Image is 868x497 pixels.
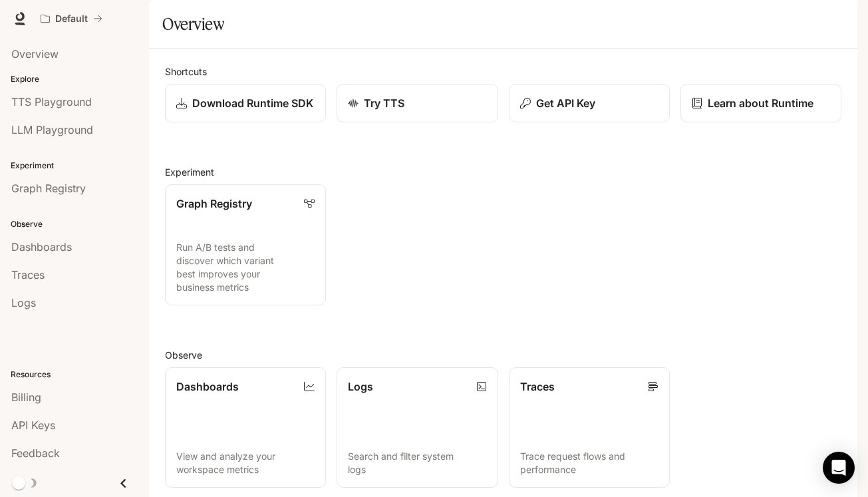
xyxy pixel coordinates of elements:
a: TracesTrace request flows and performance [509,367,670,488]
a: DashboardsView and analyze your workspace metrics [165,367,326,488]
a: Learn about Runtime [680,84,841,122]
h1: Overview [162,11,224,37]
p: Get API Key [536,95,595,111]
p: Try TTS [364,95,404,111]
p: Run A/B tests and discover which variant best improves your business metrics [176,241,315,294]
p: Logs [348,379,373,395]
div: Open Intercom Messenger [823,452,855,484]
p: Default [55,13,88,25]
h2: Shortcuts [165,65,841,79]
p: Learn about Runtime [708,95,813,111]
p: Download Runtime SDK [192,95,313,111]
p: Dashboards [176,379,239,395]
p: View and analyze your workspace metrics [176,450,315,476]
button: Get API Key [509,84,670,122]
a: Graph RegistryRun A/B tests and discover which variant best improves your business metrics [165,184,326,305]
a: Try TTS [337,84,498,122]
a: LogsSearch and filter system logs [337,367,498,488]
p: Search and filter system logs [348,450,486,476]
h2: Observe [165,348,841,362]
button: All workspaces [35,5,108,32]
p: Graph Registry [176,196,252,212]
p: Traces [520,379,555,395]
p: Trace request flows and performance [520,450,658,476]
a: Download Runtime SDK [165,84,326,122]
h2: Experiment [165,165,841,179]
